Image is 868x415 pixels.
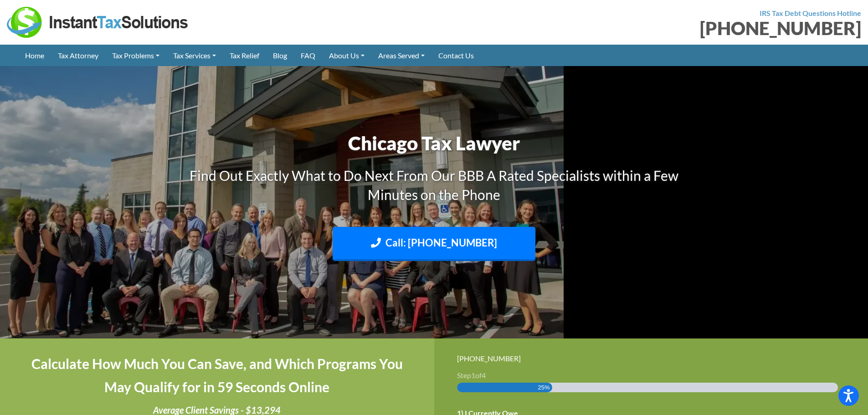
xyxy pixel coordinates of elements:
[181,166,687,204] h3: Find Out Exactly What to Do Next From Our BBB A Rated Specialists within a Few Minutes on the Phone
[166,45,223,66] a: Tax Services
[760,9,861,17] strong: IRS Tax Debt Questions Hotline
[105,45,166,66] a: Tax Problems
[266,45,294,66] a: Blog
[457,352,846,364] div: [PHONE_NUMBER]
[51,45,105,66] a: Tax Attorney
[371,45,431,66] a: Areas Served
[457,372,846,379] h3: Step of
[333,227,535,261] a: Call: [PHONE_NUMBER]
[23,352,411,399] h4: Calculate How Much You Can Save, and Which Programs You May Qualify for in 59 Seconds Online
[7,7,189,38] img: Instant Tax Solutions Logo
[181,130,687,157] h1: Chicago Tax Lawyer
[322,45,371,66] a: About Us
[538,383,550,392] span: 25%
[482,371,486,379] span: 4
[294,45,322,66] a: FAQ
[223,45,266,66] a: Tax Relief
[471,371,475,379] span: 1
[18,45,51,66] a: Home
[431,45,481,66] a: Contact Us
[441,19,862,37] div: [PHONE_NUMBER]
[7,17,189,26] a: Instant Tax Solutions Logo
